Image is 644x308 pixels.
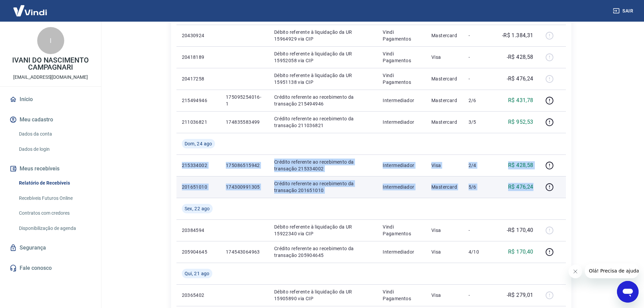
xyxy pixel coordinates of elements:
p: -R$ 476,24 [507,75,533,83]
p: Visa [431,54,458,61]
p: Mastercard [431,75,458,82]
p: Débito referente à liquidação da UR 15922340 via CIP [274,223,372,237]
p: Vindi Pagamentos [383,72,421,86]
iframe: Botão para abrir a janela de mensagens [617,281,639,303]
p: Intermediador [383,119,421,125]
button: Meus recebíveis [8,161,93,176]
p: 20418189 [182,54,215,61]
span: Sex, 22 ago [185,205,210,212]
p: 211036821 [182,119,215,125]
p: Crédito referente ao recebimento da transação 211036821 [274,115,372,129]
span: Olá! Precisa de ajuda? [4,5,57,10]
p: Débito referente à liquidação da UR 15952058 via CIP [274,50,372,64]
p: -R$ 428,58 [507,53,533,61]
iframe: Mensagem da empresa [585,263,639,278]
p: -R$ 279,01 [507,291,533,299]
span: Qui, 21 ago [185,270,210,277]
button: Sair [612,5,636,17]
p: 175086515942 [226,162,263,169]
p: 174300991305 [226,184,263,190]
a: Segurança [8,240,93,255]
p: -R$ 170,40 [507,226,533,234]
p: Mastercard [431,119,458,125]
p: R$ 428,58 [508,161,533,169]
p: Mastercard [431,32,458,39]
p: - [469,54,488,61]
a: Início [8,92,93,107]
p: Vindi Pagamentos [383,223,421,237]
p: 5/6 [469,184,488,190]
p: 20365402 [182,292,215,299]
img: Vindi [8,0,52,21]
p: Crédito referente ao recebimento da transação 215334002 [274,159,372,172]
p: 20430924 [182,32,215,39]
p: - [469,292,488,299]
p: Débito referente à liquidação da UR 15905890 via CIP [274,288,372,302]
span: Dom, 24 ago [185,140,212,147]
p: 215334002 [182,162,215,169]
p: IVANI DO NASCIMENTO CAMPAGNARI [5,57,96,71]
p: 3/5 [469,119,488,125]
a: Recebíveis Futuros Online [16,191,93,205]
div: I [37,27,64,54]
p: 2/6 [469,97,488,104]
p: R$ 476,24 [508,183,533,191]
p: Intermediador [383,162,421,169]
a: Contratos com credores [16,206,93,220]
a: Fale conosco [8,261,93,276]
p: - [469,227,488,234]
a: Relatório de Recebíveis [16,176,93,190]
a: Dados de login [16,142,93,156]
a: Disponibilização de agenda [16,221,93,235]
p: Débito referente à liquidação da UR 15951138 via CIP [274,72,372,86]
p: Intermediador [383,248,421,255]
p: 2/4 [469,162,488,169]
p: Visa [431,162,458,169]
p: 174835583499 [226,119,263,125]
p: Mastercard [431,184,458,190]
p: - [469,75,488,82]
p: -R$ 1.384,31 [502,31,533,40]
p: 4/10 [469,248,488,255]
p: 205904645 [182,248,215,255]
p: Vindi Pagamentos [383,288,421,302]
p: Mastercard [431,97,458,104]
p: Visa [431,227,458,234]
p: Visa [431,292,458,299]
p: - [469,32,488,39]
p: Intermediador [383,184,421,190]
p: Crédito referente ao recebimento da transação 201651010 [274,180,372,194]
p: 20384594 [182,227,215,234]
iframe: Fechar mensagem [569,265,582,278]
a: Dados da conta [16,127,93,141]
button: Meu cadastro [8,112,93,127]
p: R$ 431,78 [508,96,533,104]
p: Crédito referente ao recebimento da transação 215494946 [274,94,372,107]
p: 201651010 [182,184,215,190]
p: 174543064963 [226,248,263,255]
p: [EMAIL_ADDRESS][DOMAIN_NAME] [13,74,88,81]
p: R$ 170,40 [508,248,533,256]
p: Débito referente à liquidação da UR 15964929 via CIP [274,29,372,42]
p: Intermediador [383,97,421,104]
p: Vindi Pagamentos [383,50,421,64]
p: Crédito referente ao recebimento da transação 205904645 [274,245,372,259]
p: 175095254016-1 [226,94,263,107]
p: 215494946 [182,97,215,104]
p: 20417258 [182,75,215,82]
p: Vindi Pagamentos [383,29,421,42]
p: R$ 952,53 [508,118,533,126]
p: Visa [431,248,458,255]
